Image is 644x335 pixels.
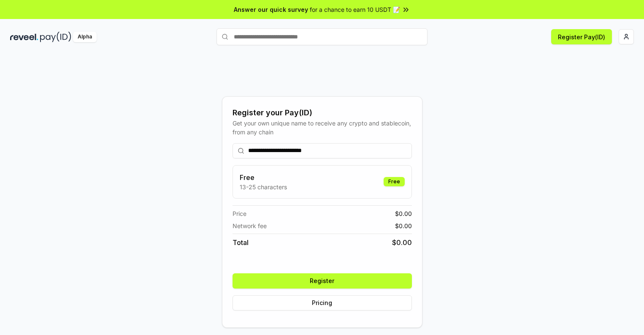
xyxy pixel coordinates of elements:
[384,177,405,186] div: Free
[40,32,71,42] img: pay_id
[233,209,246,218] span: Price
[234,5,308,14] span: Answer our quick survey
[310,5,400,14] span: for a chance to earn 10 USDT 📝
[233,295,412,310] button: Pricing
[10,32,38,42] img: reveel_dark
[240,172,287,182] h3: Free
[233,273,412,289] button: Register
[233,119,412,136] div: Get your own unique name to receive any crypto and stablecoin, from any chain
[551,29,612,44] button: Register Pay(ID)
[233,107,412,119] div: Register your Pay(ID)
[233,237,249,248] span: Total
[233,221,267,230] span: Network fee
[395,209,412,218] span: $ 0.00
[395,221,412,230] span: $ 0.00
[392,237,412,248] span: $ 0.00
[240,182,287,191] p: 13-25 characters
[73,32,97,42] div: Alpha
